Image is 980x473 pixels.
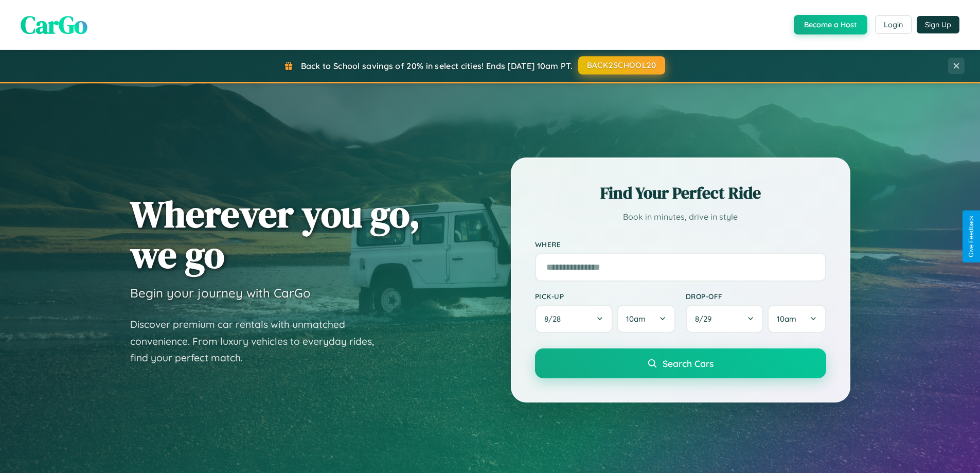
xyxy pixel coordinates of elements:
button: 10am [768,305,826,333]
button: 8/29 [686,305,764,333]
label: Pick-up [535,292,675,301]
label: Drop-off [686,292,826,301]
button: Sign Up [917,16,959,33]
button: Become a Host [794,15,867,34]
h1: Wherever you go, we go [130,194,420,275]
button: Search Cars [535,348,826,378]
button: 10am [617,305,675,333]
h3: Begin your journey with CarGo [130,285,311,301]
p: Book in minutes, drive in style [535,209,826,224]
button: Login [875,15,912,34]
span: Back to School savings of 20% in select cities! Ends [DATE] 10am PT. [301,61,573,71]
span: 10am [626,314,646,324]
label: Where [535,240,826,249]
p: Discover premium car rentals with unmatched convenience. From luxury vehicles to everyday rides, ... [130,316,387,366]
button: BACK2SCHOOL20 [578,56,665,75]
span: CarGo [21,8,87,42]
span: 8 / 29 [695,314,717,324]
div: Give Feedback [968,216,975,257]
button: 8/28 [535,305,613,333]
span: Search Cars [663,358,714,369]
span: 8 / 28 [544,314,566,324]
span: 10am [777,314,796,324]
h2: Find Your Perfect Ride [535,182,826,204]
